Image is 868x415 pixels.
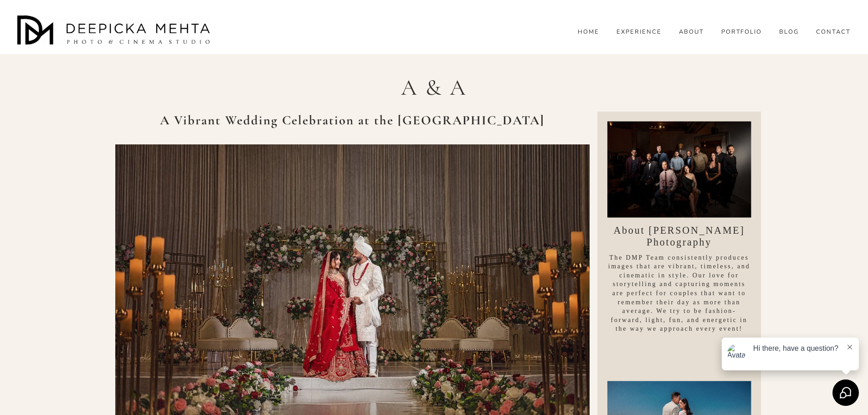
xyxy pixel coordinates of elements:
[115,72,753,103] h1: A & A
[721,28,762,36] a: PORTFOLIO
[17,15,213,47] img: Austin Wedding Photographer - Deepicka Mehta Photography &amp; Cinematography
[160,113,544,128] strong: A Vibrant Wedding Celebration at the [GEOGRAPHIC_DATA]
[779,28,799,36] a: folder dropdown
[607,253,751,333] p: The DMP Team consistently produces images that are vibrant, timeless, and cinematic in style. Our...
[816,28,851,36] a: CONTACT
[578,28,599,36] a: HOME
[613,225,745,248] a: About [PERSON_NAME] Photography
[616,28,662,36] a: EXPERIENCE
[779,29,799,36] span: BLOG
[679,28,704,36] a: ABOUT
